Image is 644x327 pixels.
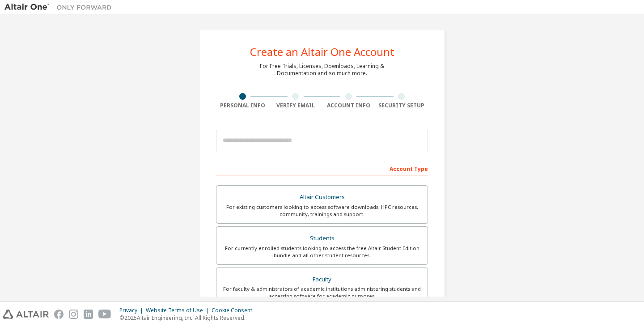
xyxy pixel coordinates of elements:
p: © 2025 Altair Engineering, Inc. All Rights Reserved. [119,314,258,322]
div: Privacy [119,307,146,314]
div: Account Info [322,102,375,109]
img: youtube.svg [98,310,111,319]
div: Verify Email [269,102,322,109]
div: Account Type [216,161,428,175]
img: linkedin.svg [84,310,93,319]
div: Security Setup [375,102,428,109]
div: Cookie Consent [212,307,258,314]
div: Personal Info [216,102,269,109]
img: altair_logo.svg [3,310,49,319]
div: For Free Trials, Licenses, Downloads, Learning & Documentation and so much more. [260,63,384,77]
div: Faculty [222,273,422,286]
div: For faculty & administrators of academic institutions administering students and accessing softwa... [222,285,422,300]
div: Students [222,232,422,245]
img: Altair One [4,3,116,12]
img: instagram.svg [69,310,78,319]
div: Create an Altair One Account [250,47,394,57]
div: For currently enrolled students looking to access the free Altair Student Edition bundle and all ... [222,245,422,259]
div: Website Terms of Use [146,307,212,314]
div: Altair Customers [222,191,422,204]
img: facebook.svg [54,310,64,319]
div: For existing customers looking to access software downloads, HPC resources, community, trainings ... [222,204,422,218]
